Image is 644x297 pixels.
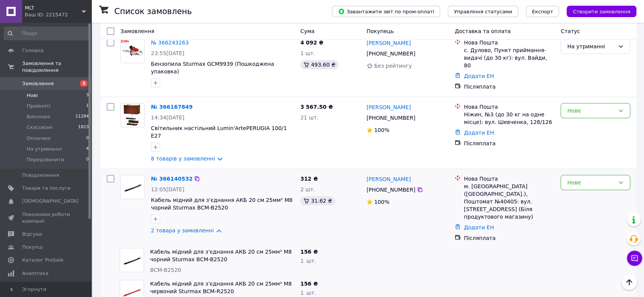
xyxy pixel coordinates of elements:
span: Прийняті [27,103,50,110]
button: Завантажити звіт по пром-оплаті [332,6,440,17]
span: Товари та послуги [22,185,70,192]
img: Фото товару [121,175,144,199]
h1: Список замовлень [114,7,192,16]
span: BCM-B2520 [150,267,181,273]
span: Створити замовлення [573,9,630,14]
a: 2 товара у замовленні [151,227,214,233]
span: Оплачені [27,135,51,142]
a: [PERSON_NAME] [367,103,411,111]
div: м. [GEOGRAPHIC_DATA] ([GEOGRAPHIC_DATA].), Поштомат №40405: вул. [STREET_ADDRESS] (Біля продуктов... [464,183,554,221]
span: Замовлення [22,80,54,87]
a: Додати ЕН [464,130,494,136]
span: 1 [86,103,89,110]
a: Бензопила Sturmax GCM9939 (Пошкоджена упаковка) [151,61,274,75]
a: Фото товару [120,175,145,199]
div: 493.60 ₴ [300,60,338,69]
a: Світильник настільний Lumin'ArtePERUGIA 100/1 E27 [151,125,287,139]
div: Післяплата [464,140,554,147]
span: 12:05[DATE] [151,186,184,192]
div: Післяплата [464,234,554,242]
span: 2 шт. [300,186,315,192]
span: [PHONE_NUMBER] [367,115,415,121]
span: 23:55[DATE] [151,50,184,56]
a: Кабель мідний для з’єднання АКБ 20 см 25мм² M8 чорний Sturmax BCM-B2520 [150,249,292,262]
a: 8 товарів у замовленні [151,156,215,162]
div: На утриманні [567,42,615,51]
input: Пошук [4,27,90,40]
div: Нова Пошта [464,39,554,46]
a: № 366167849 [151,104,192,110]
span: 100% [374,199,389,205]
a: Кабель мідний для з’єднання АКБ 20 см 25мм² M8 чорний Sturmax BCM-B2520 [151,197,293,211]
span: 21 шт. [300,114,319,121]
div: 31.62 ₴ [300,196,335,205]
button: Наверх [621,274,637,290]
span: Аналітика [22,270,48,277]
a: Фото товару [120,39,145,63]
span: 4 [86,146,89,152]
a: Створити замовлення [559,8,636,14]
span: 3 [80,80,88,87]
span: Відгуки [22,231,42,238]
img: Фото товару [121,39,144,63]
span: 4 092 ₴ [300,40,324,46]
a: № 366140532 [151,176,192,182]
button: Управління статусами [448,6,518,17]
button: Чат з покупцем [627,251,642,266]
span: Замовлення та повідомлення [22,60,91,74]
a: Додати ЕН [464,224,494,230]
div: Нове [567,178,615,187]
div: Ніжин, №3 (до 30 кг на одне місце): вул. Шевченка, 128/126 [464,111,554,126]
div: Нова Пошта [464,103,554,111]
span: Доставка та оплата [455,28,511,34]
img: Фото товару [120,248,144,272]
div: Нова Пошта [464,175,554,183]
span: 0 [86,156,89,163]
span: Покупець [367,28,394,34]
span: 1 шт. [300,50,315,56]
span: Повідомлення [22,172,59,179]
a: Фото товару [120,103,145,127]
a: Додати ЕН [464,73,494,79]
span: Статус [561,28,580,34]
span: [PHONE_NUMBER] [367,51,415,57]
a: [PERSON_NAME] [367,175,411,183]
span: Покупці [22,244,43,251]
span: Показники роботи компанії [22,211,70,225]
button: Створити замовлення [567,6,636,17]
div: Нове [567,106,615,115]
span: Скасовані [27,124,53,131]
a: Кабель мідний для з’єднання АКБ 20 см 25мм² M8 червоний Sturmax BCM-R2520 [150,281,292,294]
span: MLT [25,5,82,11]
span: 0 [86,135,89,142]
span: Головна [22,47,43,54]
span: [DEMOGRAPHIC_DATA] [22,198,78,205]
span: На утриманні [27,146,62,152]
a: [PERSON_NAME] [367,39,411,47]
img: Фото товару [121,103,144,127]
button: Експорт [526,6,559,17]
span: 1823 [78,124,89,131]
span: Завантажити звіт по пром-оплаті [338,8,434,15]
a: № 366243263 [151,40,189,46]
span: Експорт [532,9,553,14]
span: 3 567.50 ₴ [300,104,333,110]
div: Ваш ID: 2215472 [25,11,91,18]
span: 3 [86,92,89,99]
span: Управління статусами [454,9,512,14]
div: Післяплата [464,83,554,91]
span: 1 шт. [300,290,316,296]
span: 156 ₴ [300,281,318,287]
span: 100% [374,127,389,133]
span: Cума [300,28,314,34]
span: Виконані [27,113,50,120]
span: [PHONE_NUMBER] [367,187,415,193]
span: Без рейтингу [374,63,412,69]
span: Передзвонити [27,156,64,163]
span: Замовлення [120,28,154,34]
span: 1 шт. [300,258,316,264]
div: с. Дулово, Пункт приймання-видачі (до 30 кг): вул. Вайди, 80 [464,46,554,69]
